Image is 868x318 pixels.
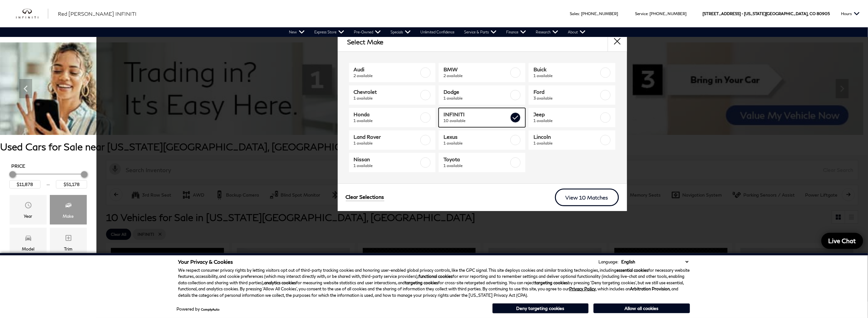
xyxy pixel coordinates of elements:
[9,171,16,178] div: Minimum Price
[354,73,419,79] span: 2 available
[81,171,87,178] div: Maximum Price
[354,118,419,124] span: 1 available
[702,11,830,16] a: [STREET_ADDRESS] • [US_STATE][GEOGRAPHIC_DATA], CO 80905
[349,130,436,150] a: Land Rover1 available
[533,66,599,73] span: Buick
[531,27,563,37] a: Research
[535,280,568,285] strong: targeting cookies
[533,111,599,118] span: Jeep
[443,73,509,79] span: 2 available
[347,38,384,45] h2: Select Make
[439,85,525,105] a: Dodge1 available
[349,153,436,172] a: Nissan1 available
[346,194,384,201] a: Clear Selections
[416,27,459,37] a: Unlimited Confidence
[349,27,386,37] a: Pre-Owned
[620,259,690,265] select: Language Select
[349,108,436,127] a: Honda1 available
[443,156,509,163] span: Toyota
[492,303,589,314] button: Deny targeting cookies
[563,27,590,37] a: About
[439,153,525,172] a: Toyota1 available
[178,259,233,265] span: Your Privacy & Cookies
[405,280,438,285] strong: targeting cookies
[354,89,419,95] span: Chevrolet
[264,280,296,285] strong: analytics cookies
[533,140,599,146] span: 1 available
[24,213,32,220] div: Year
[19,79,32,98] div: Previous
[309,27,349,37] a: Express Store
[63,213,74,220] div: Make
[443,95,509,102] span: 1 available
[24,200,32,213] span: Year
[16,9,48,19] img: INFINITI
[354,140,419,146] span: 1 available
[443,163,509,169] span: 1 available
[443,111,509,118] span: INFINITI
[529,63,615,82] a: Buick1 available
[9,180,40,189] input: Minimum
[58,11,137,17] span: Red [PERSON_NAME] INFINITI
[354,95,419,102] span: 1 available
[608,32,627,51] button: close
[354,111,419,118] span: Honda
[56,180,87,189] input: Maximum
[648,11,649,16] span: :
[443,66,509,73] span: BMW
[354,156,419,163] span: Nissan
[821,233,863,249] a: Live Chat
[11,163,85,169] h5: Price
[58,10,137,18] a: Red [PERSON_NAME] INFINITI
[570,11,579,16] span: Sales
[579,11,580,16] span: :
[555,189,619,206] a: View 10 Matches
[439,108,525,127] a: INFINITI10 available
[22,245,34,252] div: Model
[10,195,47,225] div: YearYear
[284,27,590,37] nav: Main Navigation
[630,286,670,291] strong: Arbitration Provision
[349,63,436,82] a: Audi2 available
[349,85,436,105] a: Chevrolet1 available
[825,237,859,245] span: Live Chat
[9,169,87,189] div: Price
[439,63,525,82] a: BMW2 available
[569,286,596,291] a: Privacy Policy
[443,118,509,124] span: 10 available
[533,134,599,140] span: Lincoln
[16,9,48,19] a: infiniti
[50,228,87,257] div: TrimTrim
[64,245,73,252] div: Trim
[581,11,618,16] a: [PHONE_NUMBER]
[443,140,509,146] span: 1 available
[599,260,619,264] div: Language:
[649,11,686,16] a: [PHONE_NUMBER]
[443,89,509,95] span: Dodge
[529,108,615,127] a: Jeep1 available
[201,307,220,311] a: ComplyAuto
[386,27,416,37] a: Specials
[635,11,648,16] span: Service
[354,163,419,169] span: 1 available
[354,66,419,73] span: Audi
[24,233,32,245] span: Model
[284,27,309,37] a: New
[501,27,531,37] a: Finance
[617,268,649,273] strong: essential cookies
[50,195,87,225] div: MakeMake
[533,95,599,102] span: 3 available
[529,85,615,105] a: Ford3 available
[443,134,509,140] span: Lexus
[529,130,615,150] a: Lincoln1 available
[594,304,690,313] button: Allow all cookies
[533,73,599,79] span: 1 available
[177,307,220,311] div: Powered by
[10,228,47,257] div: ModelModel
[533,118,599,124] span: 1 available
[419,274,453,279] strong: functional cookies
[65,200,72,213] span: Make
[65,233,72,245] span: Trim
[178,267,690,299] p: We respect consumer privacy rights by letting visitors opt out of third-party tracking cookies an...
